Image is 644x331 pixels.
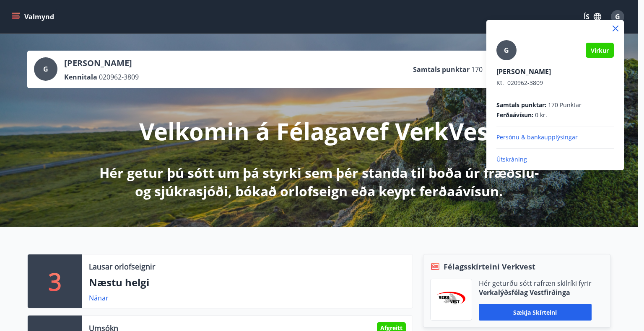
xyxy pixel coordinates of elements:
span: G [504,46,509,55]
p: [PERSON_NAME] [496,67,614,76]
p: Persónu & bankaupplýsingar [496,133,614,141]
span: Ferðaávísun : [496,111,533,119]
span: 0 kr. [535,111,547,119]
span: Virkur [591,46,609,54]
p: Útskráning [496,155,614,164]
p: 020962-3809 [496,79,614,87]
span: Kt. [496,79,504,87]
span: Samtals punktar : [496,101,546,109]
span: 170 Punktar [548,101,582,109]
